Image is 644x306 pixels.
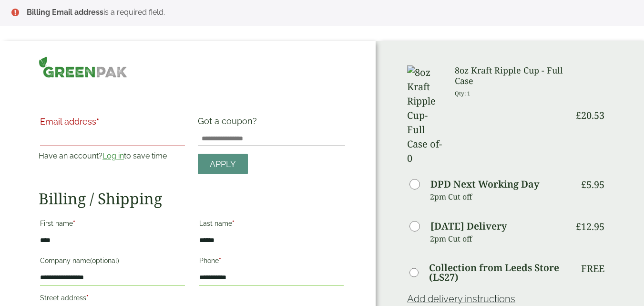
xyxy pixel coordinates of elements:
span: £ [581,178,586,191]
span: £ [576,220,581,233]
li: is a required field. [27,7,629,18]
label: Phone [199,254,344,270]
p: 2pm Cut off [430,190,569,204]
abbr: required [86,294,89,302]
bdi: 5.95 [581,178,604,191]
label: First name [40,217,185,233]
abbr: required [219,257,221,264]
label: Got a coupon? [198,116,261,131]
p: 2pm Cut off [430,232,569,246]
abbr: required [232,220,235,227]
label: Company name [40,254,185,270]
label: DPD Next Working Day [430,179,539,189]
label: [DATE] Delivery [430,222,507,231]
h3: 8oz Kraft Ripple Cup - Full Case [455,65,569,86]
bdi: 12.95 [576,220,604,233]
abbr: required [73,220,75,227]
p: Have an account? to save time [39,150,186,162]
abbr: required [96,116,99,127]
bdi: 20.53 [576,109,604,122]
img: 8oz Kraft Ripple Cup-Full Case of-0 [407,65,443,166]
span: (optional) [90,257,119,264]
img: GreenPak Supplies [39,56,127,78]
span: £ [576,109,581,122]
label: Last name [199,217,344,233]
a: Add delivery instructions [407,293,515,305]
small: Qty: 1 [455,90,470,97]
span: Apply [210,159,236,169]
strong: Billing Email address [27,8,103,17]
a: Log in [102,151,124,160]
h2: Billing / Shipping [39,190,345,208]
label: Collection from Leeds Store (LS27) [429,263,569,282]
label: Email address [40,117,185,131]
a: Apply [198,154,248,174]
p: Free [581,263,604,274]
